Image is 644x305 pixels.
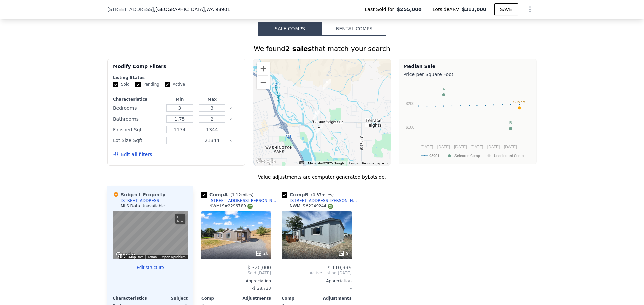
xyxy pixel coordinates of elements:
[255,157,277,166] a: Open this area in Google Maps (opens a new window)
[113,75,239,80] div: Listing Status
[129,255,143,259] button: Map Data
[255,157,277,166] img: Google
[285,45,312,53] strong: 2 sales
[165,97,195,102] div: Min
[113,211,188,259] div: Map
[429,154,439,158] text: 98901
[403,70,532,79] div: Price per Square Foot
[209,203,253,209] div: NWMLS # 2296789
[165,82,185,87] label: Active
[470,145,483,149] text: [DATE]
[113,82,118,87] input: Sold
[257,62,270,75] button: Zoom in
[348,161,358,165] a: Terms (opens in new tab)
[113,63,239,75] div: Modify Comp Filters
[494,3,518,15] button: SAVE
[114,251,137,259] img: Google
[232,193,241,197] span: 1.12
[315,124,323,136] div: 312 Keys Rd
[252,286,271,291] span: -$ 28,723
[113,82,130,87] label: Sold
[328,265,352,270] span: $ 110,999
[523,3,537,16] button: Show Options
[107,174,537,180] div: Value adjustments are computer generated by Lotside .
[154,6,230,13] span: , [GEOGRAPHIC_DATA]
[236,296,271,301] div: Adjustments
[282,296,317,301] div: Comp
[317,296,352,301] div: Adjustments
[403,79,532,163] svg: A chart.
[282,270,352,276] span: Active Listing [DATE]
[113,125,162,134] div: Finished Sqft
[165,82,170,87] input: Active
[113,136,162,145] div: Lot Size Sqft
[113,191,165,198] div: Subject Property
[107,44,537,53] div: We found that match your search
[313,193,322,197] span: 0.37
[201,270,271,276] span: Sold [DATE]
[255,250,268,257] div: 26
[247,265,271,270] span: $ 320,000
[209,198,279,203] div: [STREET_ADDRESS][PERSON_NAME]
[322,22,386,36] button: Rental Comps
[257,76,270,89] button: Zoom out
[197,97,227,102] div: Max
[113,151,152,158] button: Edit all filters
[290,203,333,209] div: NWMLS # 2249244
[201,191,256,198] div: Comp A
[107,6,154,13] span: [STREET_ADDRESS]
[228,193,256,197] span: ( miles)
[308,193,336,197] span: ( miles)
[113,296,150,301] div: Characteristics
[454,154,480,158] text: Selected Comp
[113,265,188,270] button: Edit structure
[282,191,336,198] div: Comp B
[421,145,433,149] text: [DATE]
[135,82,141,87] input: Pending
[201,198,279,203] a: [STREET_ADDRESS][PERSON_NAME]
[201,296,236,301] div: Comp
[365,6,397,13] span: Last Sold for
[229,107,232,110] button: Clear
[437,145,450,149] text: [DATE]
[114,251,137,259] a: Open this area in Google Maps (opens a new window)
[113,114,162,124] div: Bathrooms
[229,139,232,142] button: Clear
[313,109,320,121] div: 1710 Rudkin Rd # 0
[397,6,422,13] span: $255,000
[308,161,344,165] span: Map data ©2025 Google
[323,79,331,90] div: 2795 Macias Ln
[282,284,352,293] div: -
[282,278,352,284] div: Appreciation
[282,198,360,203] a: [STREET_ADDRESS][PERSON_NAME]
[504,145,517,149] text: [DATE]
[299,161,304,164] button: Keyboard shortcuts
[494,154,524,158] text: Unselected Comp
[229,118,232,121] button: Clear
[161,255,186,259] a: Report a problem
[120,255,125,258] button: Keyboard shortcuts
[487,145,500,149] text: [DATE]
[433,6,462,13] span: Lotside ARV
[406,101,415,106] text: $200
[338,250,349,257] div: 9
[442,87,445,91] text: A
[121,198,161,203] div: [STREET_ADDRESS]
[201,278,271,284] div: Appreciation
[175,214,185,224] button: Toggle fullscreen view
[362,161,389,165] a: Report a map error
[328,204,333,209] img: NWMLS Logo
[113,97,162,102] div: Characteristics
[147,255,157,259] a: Terms (opens in new tab)
[150,296,188,301] div: Subject
[229,129,232,131] button: Clear
[509,121,512,125] text: B
[135,82,159,87] label: Pending
[454,145,467,149] text: [DATE]
[403,63,532,70] div: Median Sale
[247,204,253,209] img: NWMLS Logo
[406,125,415,130] text: $100
[113,211,188,259] div: Street View
[513,100,525,104] text: Subject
